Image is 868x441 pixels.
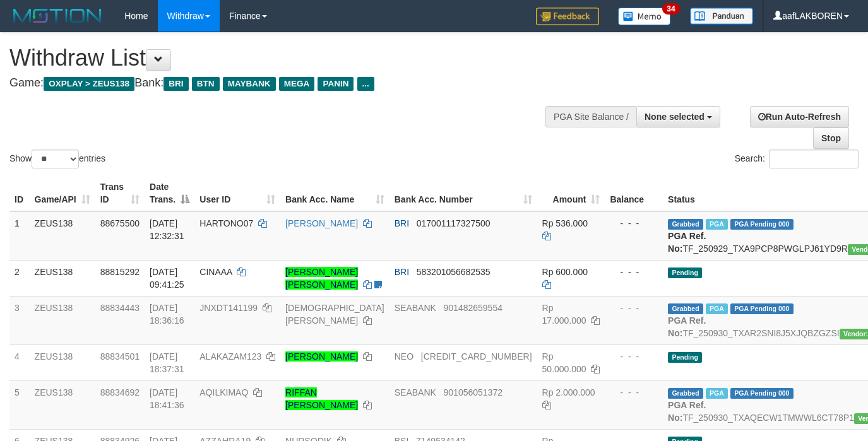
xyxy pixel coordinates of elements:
span: PGA Pending [730,388,794,399]
select: Showentries [32,150,79,168]
div: - - - [610,266,658,278]
span: BRI [395,218,409,228]
span: Rp 17.000.000 [542,303,586,326]
img: MOTION_logo.png [9,6,105,25]
th: Game/API: activate to sort column ascending [30,175,95,211]
td: ZEUS138 [30,260,95,296]
span: Copy 901056051372 to clipboard [444,387,502,397]
span: OXPLAY > ZEUS138 [44,77,134,91]
span: Pending [668,352,702,363]
span: Rp 50.000.000 [542,351,586,374]
span: None selected [645,112,705,122]
span: Copy 583201056682535 to clipboard [417,267,490,277]
td: 5 [9,380,30,429]
th: Trans ID: activate to sort column ascending [95,175,145,211]
span: PANIN [318,77,354,91]
label: Show entries [9,150,105,168]
span: 88675500 [100,218,140,228]
a: [PERSON_NAME] [285,218,358,228]
span: SEABANK [395,303,436,313]
span: 88834443 [100,303,140,313]
span: BRI [395,267,409,277]
h1: Withdraw List [9,45,566,71]
span: Pending [668,268,702,278]
span: [DATE] 18:37:31 [150,351,184,374]
th: Date Trans.: activate to sort column descending [145,175,194,211]
span: AQILKIMAQ [199,387,248,397]
span: MAYBANK [223,77,276,91]
td: 2 [9,260,30,296]
span: Grabbed [668,219,703,230]
span: ... [357,77,374,91]
span: BTN [192,77,220,91]
td: ZEUS138 [30,211,95,261]
th: ID [9,175,30,211]
img: panduan.png [690,8,753,25]
td: 4 [9,344,30,380]
img: Feedback.jpg [536,8,599,25]
a: [DEMOGRAPHIC_DATA][PERSON_NAME] [285,303,384,326]
span: Marked by aafsolysreylen [706,388,728,399]
span: Rp 536.000 [542,218,588,228]
h4: Game: Bank: [9,77,566,90]
b: PGA Ref. No: [668,400,706,423]
div: PGA Site Balance / [545,106,636,127]
td: 3 [9,296,30,344]
span: Grabbed [668,388,703,399]
b: PGA Ref. No: [668,231,706,254]
a: Run Auto-Refresh [750,106,849,127]
div: - - - [610,302,658,314]
span: [DATE] 12:32:31 [150,218,184,241]
span: Grabbed [668,303,703,314]
div: - - - [610,386,658,399]
span: Copy 5859457211775153 to clipboard [421,351,532,362]
span: BRI [163,77,188,91]
label: Search: [735,150,859,168]
span: MEGA [279,77,315,91]
span: [DATE] 09:41:25 [150,267,184,290]
span: 88834501 [100,351,140,362]
a: Stop [813,127,849,149]
th: Bank Acc. Name: activate to sort column ascending [280,175,389,211]
span: SEABANK [395,387,436,397]
td: ZEUS138 [30,296,95,344]
a: RIFFAN [PERSON_NAME] [285,387,358,410]
b: PGA Ref. No: [668,315,706,338]
div: - - - [610,217,658,230]
span: Copy 017001117327500 to clipboard [417,218,490,228]
span: 34 [662,3,679,15]
span: Marked by aaftrukkakada [706,219,728,230]
input: Search: [769,150,859,168]
span: [DATE] 18:41:36 [150,387,184,410]
button: None selected [636,106,720,127]
span: ALAKAZAM123 [199,351,261,362]
td: ZEUS138 [30,380,95,429]
span: 88834692 [100,387,140,397]
span: PGA Pending [730,303,794,314]
a: [PERSON_NAME] [285,351,358,362]
span: HARTONO07 [199,218,253,228]
span: CINAAA [199,267,232,277]
span: Copy 901482659554 to clipboard [444,303,502,313]
span: PGA Pending [730,219,794,230]
th: User ID: activate to sort column ascending [194,175,280,211]
td: ZEUS138 [30,344,95,380]
span: Rp 600.000 [542,267,588,277]
th: Bank Acc. Number: activate to sort column ascending [389,175,537,211]
span: NEO [395,351,413,362]
td: 1 [9,211,30,261]
th: Balance [605,175,663,211]
a: [PERSON_NAME] [PERSON_NAME] [285,267,358,290]
span: [DATE] 18:36:16 [150,303,184,326]
span: 88815292 [100,267,140,277]
img: Button%20Memo.svg [618,8,671,25]
span: JNXDT141199 [199,303,258,313]
span: Rp 2.000.000 [542,387,595,397]
span: Marked by aafsolysreylen [706,303,728,314]
th: Amount: activate to sort column ascending [537,175,605,211]
div: - - - [610,350,658,363]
